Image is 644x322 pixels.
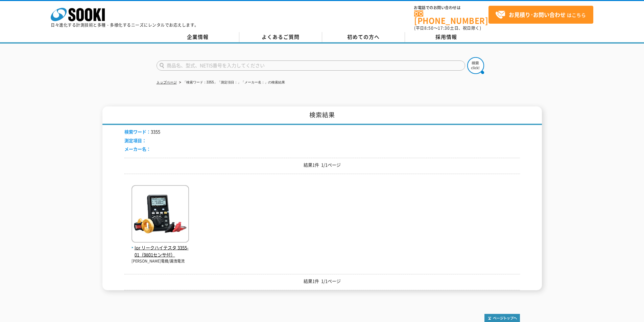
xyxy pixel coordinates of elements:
[347,33,380,41] span: 初めての方へ
[414,10,488,24] a: [PHONE_NUMBER]
[495,10,586,20] span: はこちら
[157,32,239,42] a: 企業情報
[157,80,177,84] a: トップページ
[132,258,189,264] p: [PERSON_NAME]電機/漏洩電流
[124,146,151,152] span: メーカー名：
[124,162,520,169] p: 結果1件 1/1ページ
[414,25,481,31] span: (平日 ～ 土日、祝日除く)
[438,25,450,31] span: 17:30
[424,25,434,31] span: 8:50
[405,32,488,42] a: 採用情報
[51,23,199,27] p: 日々進化する計測技術と多種・多様化するニーズにレンタルでお応えします。
[322,32,405,42] a: 初めての方へ
[124,128,160,135] li: 3355
[124,128,151,135] span: 検索ワード：
[132,185,189,244] img: 3355-01（9801センサ付）
[239,32,322,42] a: よくあるご質問
[467,57,484,74] img: btn_search.png
[488,6,593,24] a: お見積り･お問い合わせはこちら
[132,244,189,258] span: Ior リークハイテスタ 3355-01（9801センサ付）
[157,60,465,71] input: 商品名、型式、NETIS番号を入力してください
[414,6,488,10] span: お電話でのお問い合わせは
[102,106,542,125] h1: 検索結果
[178,79,285,86] li: 「検索ワード：3355」「測定項目：」「メーカー名：」の検索結果
[509,10,566,19] strong: お見積り･お問い合わせ
[132,237,189,258] a: Ior リークハイテスタ 3355-01（9801センサ付）
[124,278,520,285] p: 結果1件 1/1ページ
[124,137,146,144] span: 測定項目：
